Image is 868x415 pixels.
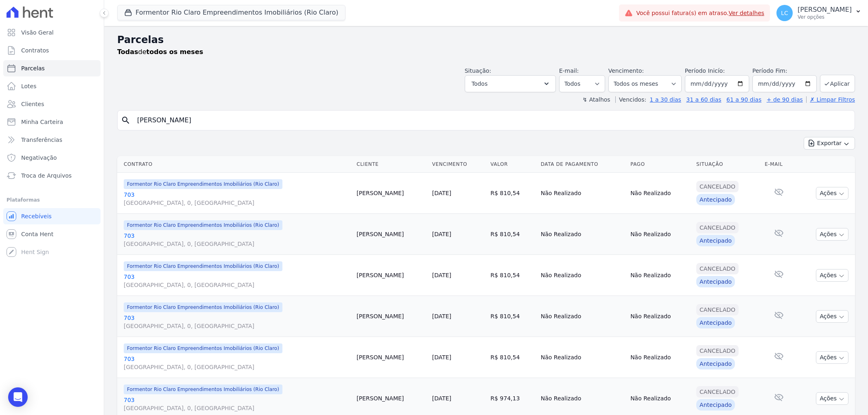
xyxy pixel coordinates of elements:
button: Aplicar [820,75,855,92]
td: [PERSON_NAME] [353,173,429,214]
label: Vencidos: [615,96,646,103]
td: Não Realizado [538,173,627,214]
th: Valor [487,156,537,173]
span: [GEOGRAPHIC_DATA], 0, [GEOGRAPHIC_DATA] [124,281,350,289]
div: Open Intercom Messenger [8,387,28,407]
div: Cancelado [696,386,739,398]
label: E-mail: [559,67,579,74]
td: Não Realizado [627,214,693,255]
a: ✗ Limpar Filtros [806,96,855,103]
td: R$ 810,54 [487,173,537,214]
th: E-mail [761,156,796,173]
td: [PERSON_NAME] [353,255,429,296]
a: [DATE] [432,354,451,361]
td: Não Realizado [627,173,693,214]
span: LC [781,10,788,16]
a: 703[GEOGRAPHIC_DATA], 0, [GEOGRAPHIC_DATA] [124,191,350,207]
td: [PERSON_NAME] [353,337,429,378]
h2: Parcelas [117,33,855,47]
span: Minha Carteira [21,118,63,126]
th: Situação [693,156,761,173]
a: 703[GEOGRAPHIC_DATA], 0, [GEOGRAPHIC_DATA] [124,314,350,330]
th: Cliente [353,156,429,173]
button: Ações [816,228,848,241]
label: ↯ Atalhos [582,96,610,103]
div: Antecipado [696,276,735,287]
span: Conta Hent [21,230,53,238]
button: LC [PERSON_NAME] Ver opções [770,2,868,24]
button: Exportar [804,137,855,150]
div: Cancelado [696,304,739,315]
span: [GEOGRAPHIC_DATA], 0, [GEOGRAPHIC_DATA] [124,363,350,371]
a: Clientes [3,96,101,112]
td: [PERSON_NAME] [353,296,429,337]
i: search [121,115,131,125]
div: Cancelado [696,345,739,356]
a: Ver detalhes [729,10,765,16]
td: Não Realizado [538,214,627,255]
span: Você possui fatura(s) em atraso. [636,9,764,17]
button: Ações [816,187,848,200]
a: 703[GEOGRAPHIC_DATA], 0, [GEOGRAPHIC_DATA] [124,355,350,371]
strong: Todas [117,48,138,56]
div: Antecipado [696,317,735,328]
div: Antecipado [696,235,735,246]
label: Período Inicío: [685,67,725,74]
button: Ações [816,351,848,364]
td: R$ 810,54 [487,214,537,255]
button: Formentor Rio Claro Empreendimentos Imobiliários (Rio Claro) [117,5,345,20]
span: Formentor Rio Claro Empreendimentos Imobiliários (Rio Claro) [124,385,282,394]
span: Clientes [21,100,44,108]
th: Contrato [117,156,353,173]
button: Ações [816,392,848,405]
span: Troca de Arquivos [21,172,72,180]
a: 61 a 90 dias [726,96,761,103]
span: Todos [472,79,488,89]
td: Não Realizado [538,255,627,296]
a: 703[GEOGRAPHIC_DATA], 0, [GEOGRAPHIC_DATA] [124,232,350,248]
span: Formentor Rio Claro Empreendimentos Imobiliários (Rio Claro) [124,220,282,230]
a: 31 a 60 dias [686,96,721,103]
span: Transferências [21,136,62,144]
a: [DATE] [432,272,451,278]
a: [DATE] [432,313,451,319]
th: Data de Pagamento [538,156,627,173]
p: de [117,47,203,57]
a: Minha Carteira [3,114,101,130]
td: R$ 810,54 [487,337,537,378]
span: Visão Geral [21,28,54,37]
td: R$ 810,54 [487,255,537,296]
a: Negativação [3,150,101,166]
a: [DATE] [432,190,451,196]
a: [DATE] [432,395,451,402]
p: [PERSON_NAME] [798,6,852,14]
div: Antecipado [696,358,735,369]
div: Antecipado [696,399,735,411]
a: Recebíveis [3,208,101,224]
a: Contratos [3,42,101,59]
input: Buscar por nome do lote ou do cliente [132,112,851,128]
td: R$ 810,54 [487,296,537,337]
span: [GEOGRAPHIC_DATA], 0, [GEOGRAPHIC_DATA] [124,322,350,330]
a: Transferências [3,132,101,148]
label: Período Fim: [752,67,817,75]
p: Ver opções [798,14,852,20]
span: Lotes [21,82,37,90]
td: Não Realizado [538,296,627,337]
span: [GEOGRAPHIC_DATA], 0, [GEOGRAPHIC_DATA] [124,199,350,207]
span: Formentor Rio Claro Empreendimentos Imobiliários (Rio Claro) [124,261,282,271]
a: Parcelas [3,60,101,76]
td: Não Realizado [627,296,693,337]
div: Cancelado [696,263,739,274]
div: Cancelado [696,222,739,233]
label: Situação: [465,67,491,74]
a: Visão Geral [3,24,101,41]
a: 703[GEOGRAPHIC_DATA], 0, [GEOGRAPHIC_DATA] [124,396,350,412]
span: Negativação [21,154,57,162]
td: Não Realizado [538,337,627,378]
a: Troca de Arquivos [3,167,101,184]
a: + de 90 dias [767,96,803,103]
button: Ações [816,310,848,323]
td: Não Realizado [627,337,693,378]
div: Antecipado [696,194,735,205]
